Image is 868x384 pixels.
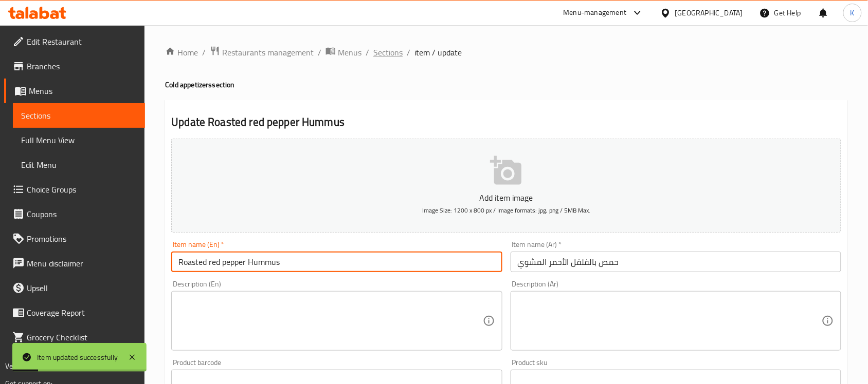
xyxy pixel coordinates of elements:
span: Restaurants management [222,46,314,59]
div: [GEOGRAPHIC_DATA] [675,7,743,18]
a: Restaurants management [210,46,314,59]
span: Promotions [27,233,137,245]
a: Menus [4,79,145,103]
nav: breadcrumb [165,46,847,59]
span: Menu disclaimer [27,257,137,270]
span: Choice Groups [27,183,137,196]
span: Image Size: 1200 x 800 px / Image formats: jpg, png / 5MB Max. [422,204,590,216]
span: Version: [5,359,30,373]
a: Sections [13,103,145,128]
a: Coupons [4,202,145,226]
a: Coverage Report [4,300,145,325]
span: Sections [21,109,137,122]
p: Add item image [187,191,825,204]
input: Enter name Ar [511,252,841,272]
a: Home [165,46,198,59]
a: Upsell [4,276,145,300]
span: K [851,7,855,18]
a: Menus [325,46,361,59]
span: item / update [414,46,462,59]
span: Edit Menu [21,159,137,171]
a: Full Menu View [13,128,145,152]
a: Sections [373,46,403,59]
span: Grocery Checklist [27,331,137,343]
span: Full Menu View [21,134,137,146]
a: Branches [4,54,145,79]
span: Menus [338,46,361,59]
span: Coverage Report [27,306,137,319]
a: Edit Restaurant [4,29,145,54]
h4: Cold appetizers section [165,80,847,90]
input: Enter name En [171,252,502,272]
span: Coupons [27,208,137,220]
a: Promotions [4,226,145,251]
span: Menus [29,85,137,97]
div: Item updated successfully [37,352,118,363]
span: Branches [27,60,137,72]
a: Edit Menu [13,152,145,177]
span: Edit Restaurant [27,35,137,48]
li: / [366,46,369,59]
li: / [318,46,321,59]
button: Add item imageImage Size: 1200 x 800 px / Image formats: jpg, png / 5MB Max. [171,139,841,233]
h2: Update Roasted red pepper Hummus [171,114,841,130]
a: Menu disclaimer [4,251,145,276]
li: / [202,46,206,59]
li: / [407,46,410,59]
span: Upsell [27,282,137,294]
a: Choice Groups [4,177,145,202]
a: Grocery Checklist [4,325,145,350]
div: Menu-management [564,7,627,19]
